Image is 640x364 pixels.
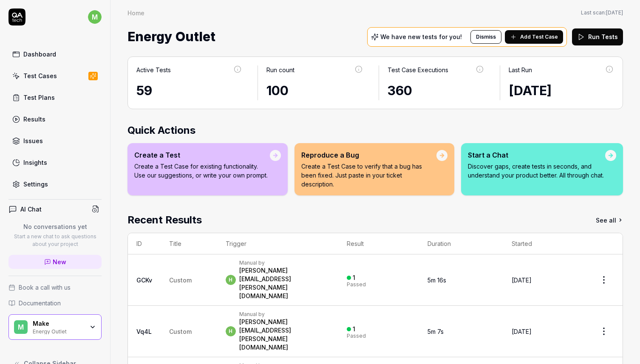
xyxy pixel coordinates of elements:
[8,89,102,106] a: Test Plans
[23,71,57,80] div: Test Cases
[127,25,215,48] span: Energy Outlet
[134,150,270,160] div: Create a Test
[169,277,192,284] span: Custom
[23,158,47,167] div: Insights
[388,81,484,100] div: 360
[19,299,61,308] span: Documentation
[127,212,202,228] h2: Recent Results
[8,68,102,84] a: Test Cases
[53,257,66,266] span: New
[33,320,84,327] div: Make
[14,320,28,334] span: M
[136,277,152,284] a: GCKv
[503,233,585,254] th: Started
[23,180,48,189] div: Settings
[428,328,444,335] time: 5m 7s
[266,81,363,100] div: 100
[239,318,330,352] div: [PERSON_NAME][EMAIL_ADDRESS][PERSON_NAME][DOMAIN_NAME]
[23,115,45,124] div: Results
[226,275,236,285] span: h
[8,133,102,149] a: Issues
[512,277,532,284] time: [DATE]
[520,33,558,41] span: Add Test Case
[419,233,504,254] th: Duration
[88,8,102,25] button: m
[239,266,330,300] div: [PERSON_NAME][EMAIL_ADDRESS][PERSON_NAME][DOMAIN_NAME]
[23,136,43,145] div: Issues
[8,46,102,62] a: Dashboard
[468,162,605,180] p: Discover gaps, create tests in seconds, and understand your product better. All through chat.
[127,8,144,17] div: Home
[239,260,330,266] div: Manual by
[347,333,366,339] div: Passed
[136,81,242,100] div: 59
[596,212,623,228] a: See all
[8,283,102,292] a: Book a call with us
[127,123,623,138] h2: Quick Actions
[136,328,152,335] a: Vq4L
[388,65,448,74] div: Test Case Executions
[470,30,501,44] button: Dismiss
[581,9,623,17] span: Last scan:
[505,30,563,44] button: Add Test Case
[581,9,623,17] button: Last scan:[DATE]
[217,233,338,254] th: Trigger
[8,111,102,127] a: Results
[8,255,102,269] a: New
[509,83,552,98] time: [DATE]
[8,299,102,308] a: Documentation
[347,282,366,287] div: Passed
[468,150,605,160] div: Start a Chat
[33,327,84,334] div: Energy Outlet
[8,176,102,192] a: Settings
[8,314,102,340] button: MMakeEnergy Outlet
[20,205,42,214] h4: AI Chat
[169,328,192,335] span: Custom
[338,233,419,254] th: Result
[509,65,532,74] div: Last Run
[161,233,217,254] th: Title
[380,34,462,40] p: We have new tests for you!
[8,222,102,231] p: No conversations yet
[266,65,295,74] div: Run count
[239,311,330,318] div: Manual by
[606,9,623,16] time: [DATE]
[23,93,55,102] div: Test Plans
[23,50,56,59] div: Dashboard
[572,28,623,45] button: Run Tests
[88,10,102,24] span: m
[512,328,532,335] time: [DATE]
[428,277,446,284] time: 5m 16s
[8,233,102,248] p: Start a new chat to ask questions about your project
[134,162,270,180] p: Create a Test Case for existing functionality. Use our suggestions, or write your own prompt.
[226,326,236,336] span: h
[128,233,161,254] th: ID
[353,274,355,282] div: 1
[353,325,355,333] div: 1
[301,162,436,189] p: Create a Test Case to verify that a bug has been fixed. Just paste in your ticket description.
[8,154,102,171] a: Insights
[19,283,71,292] span: Book a call with us
[301,150,436,160] div: Reproduce a Bug
[136,65,171,74] div: Active Tests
